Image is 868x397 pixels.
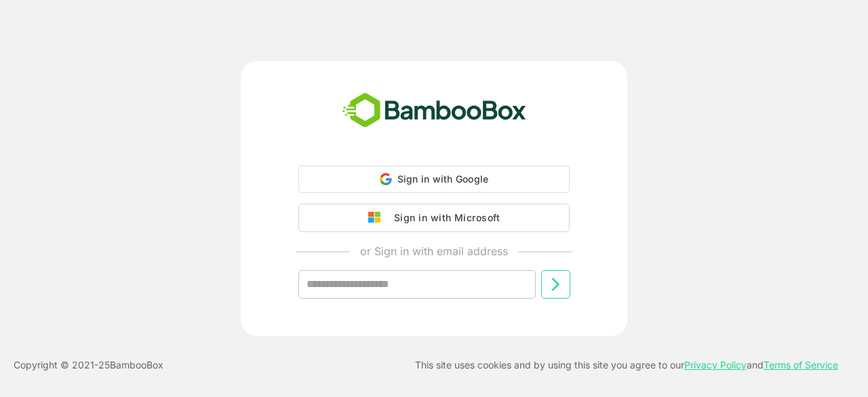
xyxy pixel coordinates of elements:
a: Privacy Policy [684,359,747,371]
span: Sign in with Google [397,173,489,185]
p: Copyright © 2021- 25 BambooBox [14,357,163,373]
img: bamboobox [335,88,534,133]
p: or Sign in with email address [360,243,508,259]
div: Sign in with Microsoft [387,209,500,227]
p: This site uses cookies and by using this site you agree to our and [415,357,838,373]
div: Sign in with Google [298,166,570,193]
a: Terms of Service [764,359,838,371]
img: google [368,212,387,224]
button: Sign in with Microsoft [298,204,570,232]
